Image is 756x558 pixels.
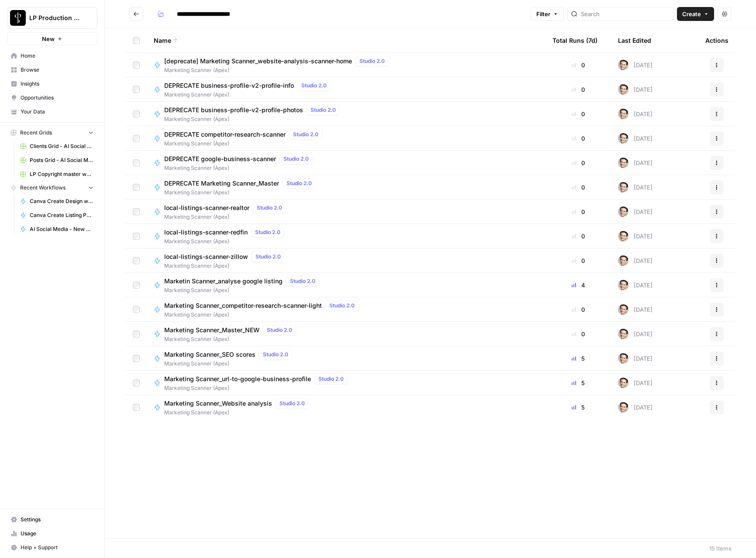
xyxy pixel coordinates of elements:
[618,109,652,119] div: [DATE]
[709,544,732,553] div: 15 Items
[552,61,604,69] div: 0
[618,158,628,168] img: j7temtklz6amjwtjn5shyeuwpeb0
[154,349,539,368] a: Marketing Scanner_SEO scoresStudio 2.0Marketing Scanner (Apex)
[164,311,362,319] span: Marketing Scanner (Apex)
[618,28,651,52] div: Last Edited
[552,28,597,52] div: Total Runs (7d)
[164,155,276,163] span: DEPRECATE google-business-scanner
[16,153,97,167] a: Posts Grid - AI Social Media
[311,106,336,114] span: Studio 2.0
[7,32,97,45] button: New
[129,7,143,21] button: Go back
[618,84,628,95] img: j7temtklz6amjwtjn5shyeuwpeb0
[552,207,604,216] div: 0
[154,398,539,417] a: Marketing Scanner_Website analysisStudio 2.0Marketing Scanner (Apex)
[154,374,539,392] a: Marketing Scanner_url-to-google-business-profileStudio 2.0Marketing Scanner (Apex)
[552,232,604,241] div: 0
[154,28,539,52] div: Name
[30,156,93,164] span: Posts Grid - AI Social Media
[7,181,97,194] button: Recent Workflows
[154,227,539,245] a: local-listings-scanner-redfinStudio 2.0Marketing Scanner (Apex)
[618,84,652,95] div: [DATE]
[164,164,316,172] span: Marketing Scanner (Apex)
[21,516,93,524] span: Settings
[293,131,318,138] span: Studio 2.0
[154,300,539,319] a: Marketing Scanner_competitor-research-scanner-lightStudio 2.0Marketing Scanner (Apex)
[154,203,539,221] a: local-listings-scanner-realtorStudio 2.0Marketing Scanner (Apex)
[552,256,604,265] div: 0
[7,513,97,527] a: Settings
[164,189,319,196] span: Marketing Scanner (Apex)
[16,139,97,153] a: Clients Grid - AI Social Media
[318,375,344,383] span: Studio 2.0
[10,10,26,26] img: LP Production Workloads Logo
[359,57,385,65] span: Studio 2.0
[618,109,628,119] img: j7temtklz6amjwtjn5shyeuwpeb0
[154,251,539,270] a: local-listings-scanner-zillowStudio 2.0Marketing Scanner (Apex)
[164,203,249,212] span: local-listings-scanner-realtor
[164,360,296,368] span: Marketing Scanner (Apex)
[618,304,628,315] img: j7temtklz6amjwtjn5shyeuwpeb0
[255,253,281,261] span: Studio 2.0
[164,57,352,65] span: [deprecate] Marketing Scanner_website-analysis-scanner-home
[552,305,604,314] div: 0
[7,126,97,139] button: Recent Grids
[263,351,288,358] span: Studio 2.0
[30,211,93,219] span: Canva Create Listing Posts (human review to pick properties)
[164,375,311,383] span: Marketing Scanner_url-to-google-business-profile
[581,10,670,18] input: Search
[552,354,604,363] div: 5
[164,335,300,343] span: Marketing Scanner (Apex)
[7,527,97,541] a: Usage
[677,7,714,21] button: Create
[329,302,355,310] span: Studio 2.0
[154,80,539,99] a: DEPRECATE business-profile-v2-profile-infoStudio 2.0Marketing Scanner (Apex)
[255,228,280,236] span: Studio 2.0
[21,108,93,116] span: Your Data
[154,129,539,148] a: DEPRECATE competitor-research-scannerStudio 2.0Marketing Scanner (Apex)
[29,14,82,22] span: LP Production Workloads
[552,158,604,167] div: 0
[280,400,305,407] span: Studio 2.0
[290,277,315,285] span: Studio 2.0
[618,133,628,144] img: j7temtklz6amjwtjn5shyeuwpeb0
[30,225,93,233] span: AI Social Media - New Account Onboarding
[164,384,351,392] span: Marketing Scanner (Apex)
[618,60,652,70] div: [DATE]
[618,231,628,241] img: j7temtklz6amjwtjn5shyeuwpeb0
[16,208,97,222] a: Canva Create Listing Posts (human review to pick properties)
[618,158,652,168] div: [DATE]
[618,329,652,339] div: [DATE]
[618,255,628,266] img: j7temtklz6amjwtjn5shyeuwpeb0
[552,330,604,338] div: 0
[618,207,628,217] img: j7temtklz6amjwtjn5shyeuwpeb0
[164,409,312,417] span: Marketing Scanner (Apex)
[618,402,652,413] div: [DATE]
[287,179,312,187] span: Studio 2.0
[618,353,652,364] div: [DATE]
[164,179,279,188] span: DEPRECATE Marketing Scanner_Master
[164,301,322,310] span: Marketing Scanner_competitor-research-scanner-light
[154,276,539,294] a: Marketin Scanner_analyse google listingStudio 2.0Marketing Scanner (Apex)
[30,170,93,178] span: LP Copyright master workflow Grid
[164,140,326,148] span: Marketing Scanner (Apex)
[164,106,303,114] span: DEPRECATE business-profile-v2-profile-photos
[552,379,604,387] div: 5
[16,167,97,181] a: LP Copyright master workflow Grid
[164,326,259,334] span: Marketing Scanner_Master_NEW
[154,154,539,172] a: DEPRECATE google-business-scannerStudio 2.0Marketing Scanner (Apex)
[30,142,93,150] span: Clients Grid - AI Social Media
[164,277,283,286] span: Marketin Scanner_analyse google listing
[154,56,539,74] a: [deprecate] Marketing Scanner_website-analysis-scanner-homeStudio 2.0Marketing Scanner (Apex)
[21,80,93,88] span: Insights
[164,252,248,261] span: local-listings-scanner-zillow
[21,52,93,60] span: Home
[164,66,392,74] span: Marketing Scanner (Apex)
[552,281,604,289] div: 4
[7,77,97,91] a: Insights
[164,213,290,221] span: Marketing Scanner (Apex)
[618,353,628,364] img: j7temtklz6amjwtjn5shyeuwpeb0
[618,280,652,290] div: [DATE]
[16,222,97,236] a: AI Social Media - New Account Onboarding
[164,81,294,90] span: DEPRECATE business-profile-v2-profile-info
